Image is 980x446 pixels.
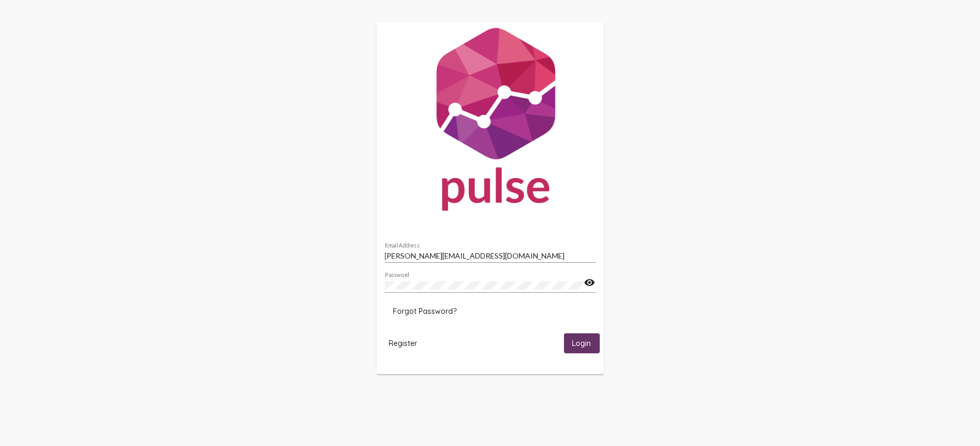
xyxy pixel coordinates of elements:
[377,22,604,221] img: Pulse For Good Logo
[385,302,466,321] button: Forgot Password?
[585,276,596,289] mat-icon: visibility
[393,306,457,316] span: Forgot Password?
[572,339,591,349] span: Login
[564,333,600,353] button: Login
[389,339,418,348] span: Register
[381,333,426,353] button: Register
